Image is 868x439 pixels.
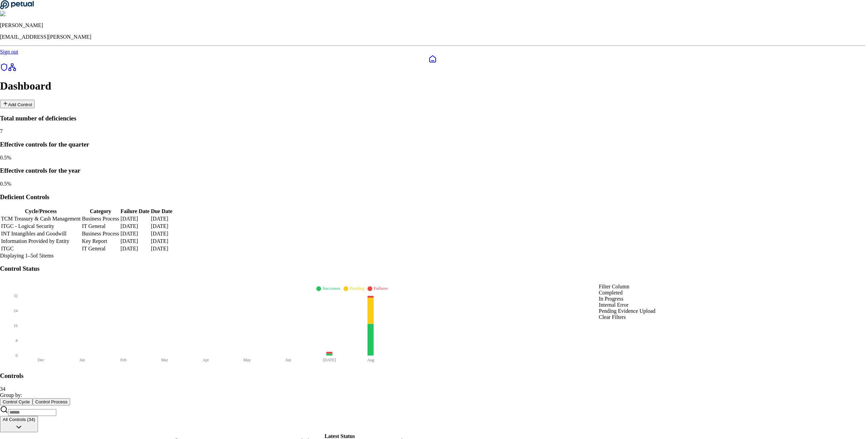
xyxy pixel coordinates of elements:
[599,308,655,314] div: Pending Evidence Upload
[599,302,655,308] div: Internal Error
[599,314,655,320] div: Clear Filters
[599,290,655,296] div: Completed
[599,296,655,302] div: In Progress
[599,284,655,290] div: Filter Column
